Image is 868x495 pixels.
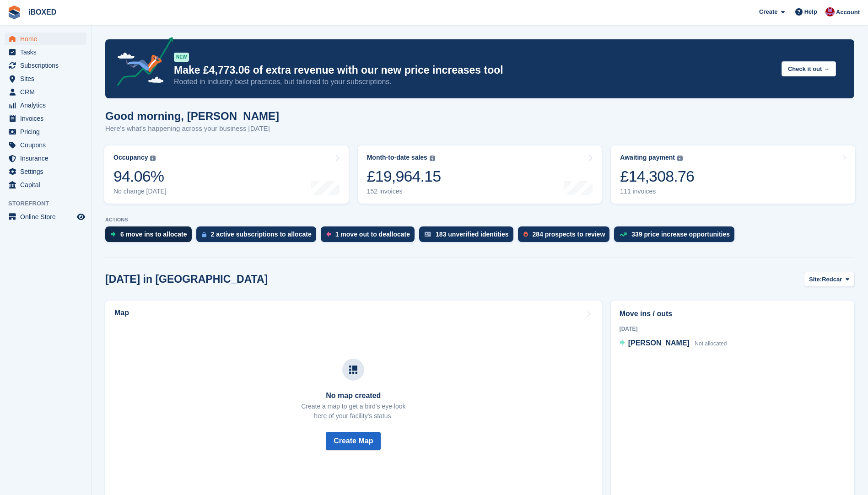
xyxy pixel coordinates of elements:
[5,125,86,138] a: menu
[20,152,75,165] span: Insurance
[104,145,349,204] a: Occupancy 94.06% No change [DATE]
[20,59,75,72] span: Subscriptions
[150,156,156,161] img: icon-info-grey-7440780725fd019a000dd9b08b2336e03edf1995a4989e88bcd33f0948082b44.svg
[367,188,441,195] div: 152 invoices
[326,231,331,237] img: move_outs_to_deallocate_icon-f764333ba52eb49d3ac5e1228854f67142a1ed5810a6f6cc68b1a99e826820c5.svg
[367,154,427,161] div: Month-to-date sales
[533,231,605,238] div: 284 prospects to review
[25,5,60,20] a: iBOXED
[367,167,441,186] div: £19,964.15
[825,7,835,16] img: Amanda Forder
[822,275,842,284] span: Redcar
[301,392,405,400] h3: No map created
[5,86,86,98] a: menu
[611,145,855,204] a: Awaiting payment £14,308.76 111 invoices
[782,61,836,76] button: Check it out →
[113,167,167,186] div: 94.06%
[202,231,206,237] img: active_subscription_to_allocate_icon-d502201f5373d7db506a760aba3b589e785aa758c864c3986d89f69b8ff3...
[620,308,846,319] h2: Move ins / outs
[20,178,75,191] span: Capital
[105,273,268,285] h2: [DATE] in [GEOGRAPHIC_DATA]
[430,156,435,161] img: icon-info-grey-7440780725fd019a000dd9b08b2336e03edf1995a4989e88bcd33f0948082b44.svg
[5,99,86,112] a: menu
[75,211,86,222] a: Preview store
[174,64,774,77] p: Make £4,773.06 of extra revenue with our new price increases tool
[5,210,86,223] a: menu
[436,231,509,238] div: 183 unverified identities
[523,231,528,237] img: prospect-51fa495bee0391a8d652442698ab0144808aea92771e9ea1ae160a38d050c398.svg
[5,178,86,191] a: menu
[5,165,86,178] a: menu
[174,77,774,87] p: Rooted in industry best practices, but tailored to your subscriptions.
[20,86,75,98] span: CRM
[301,402,405,421] p: Create a map to get a bird's eye look here of your facility's status.
[620,325,846,333] div: [DATE]
[804,272,854,287] button: Site: Redcar
[20,72,75,85] span: Sites
[631,231,730,238] div: 339 price increase opportunities
[105,110,279,122] h1: Good morning, [PERSON_NAME]
[614,226,739,247] a: 339 price increase opportunities
[211,231,312,238] div: 2 active subscriptions to allocate
[620,232,627,237] img: price_increase_opportunities-93ffe204e8149a01c8c9dc8f82e8f89637d9d84a8eef4429ea346261dce0b2c0.svg
[620,154,675,161] div: Awaiting payment
[174,53,189,62] div: NEW
[105,226,196,247] a: 6 move ins to allocate
[695,340,727,347] span: Not allocated
[111,231,116,237] img: move_ins_to_allocate_icon-fdf77a2bb77ea45bf5b3d319d69a93e2d87916cf1d5bf7949dd705db3b84f3ca.svg
[20,210,75,223] span: Online Store
[419,226,518,247] a: 183 unverified identities
[120,231,187,238] div: 6 move ins to allocate
[20,112,75,125] span: Invoices
[620,167,694,186] div: £14,308.76
[620,188,694,195] div: 111 invoices
[20,32,75,45] span: Home
[628,339,690,347] span: [PERSON_NAME]
[20,139,75,151] span: Coupons
[5,152,86,165] a: menu
[20,165,75,178] span: Settings
[5,72,86,85] a: menu
[335,231,410,238] div: 1 move out to deallocate
[425,231,431,237] img: verify_identity-adf6edd0f0f0b5bbfe63781bf79b02c33cf7c696d77639b501bdc392416b5a36.svg
[836,8,860,17] span: Account
[804,7,817,16] span: Help
[113,188,167,195] div: No change [DATE]
[109,37,173,89] img: price-adjustments-announcement-icon-8257ccfd72463d97f412b2fc003d46551f7dbcb40ab6d574587a9cd5c0d94...
[20,46,75,59] span: Tasks
[759,7,777,16] span: Create
[358,145,602,204] a: Month-to-date sales £19,964.15 152 invoices
[5,46,86,59] a: menu
[114,309,129,317] h2: Map
[5,139,86,151] a: menu
[5,112,86,125] a: menu
[196,226,321,247] a: 2 active subscriptions to allocate
[321,226,419,247] a: 1 move out to deallocate
[349,366,357,374] img: map-icn-33ee37083ee616e46c38cad1a60f524a97daa1e2b2c8c0bc3eb3415660979fc1.svg
[8,199,91,208] span: Storefront
[620,338,727,350] a: [PERSON_NAME] Not allocated
[7,5,21,19] img: stora-icon-8386f47178a22dfd0bd8f6a31ec36ba5ce8667c1dd55bd0f319d3a0aa187defe.svg
[105,124,279,134] p: Here's what's happening across your business [DATE]
[105,217,854,223] p: ACTIONS
[677,156,683,161] img: icon-info-grey-7440780725fd019a000dd9b08b2336e03edf1995a4989e88bcd33f0948082b44.svg
[326,432,381,450] button: Create Map
[20,99,75,112] span: Analytics
[809,275,822,284] span: Site:
[5,59,86,72] a: menu
[113,154,148,161] div: Occupancy
[5,32,86,45] a: menu
[20,125,75,138] span: Pricing
[518,226,615,247] a: 284 prospects to review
